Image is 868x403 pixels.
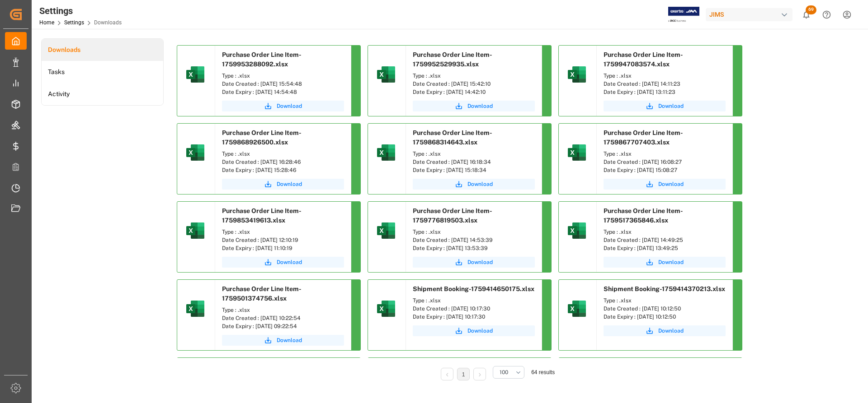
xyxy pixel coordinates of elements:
span: Purchase Order Line Item-1759952529935.xlsx [413,51,492,68]
span: Download [658,327,684,335]
span: 69 [806,5,816,14]
li: Next Page [473,368,486,380]
button: Download [604,257,726,268]
div: Date Created : [DATE] 10:12:50 [604,305,726,313]
span: Purchase Order Line Item-1759776819503.xlsx [413,207,492,224]
span: Download [277,102,302,110]
div: Date Expiry : [DATE] 15:08:27 [604,166,726,174]
button: Download [413,179,535,190]
img: microsoft-excel-2019--v1.png [566,298,588,320]
div: Date Expiry : [DATE] 15:18:34 [413,166,535,174]
span: Download [277,258,302,266]
img: Exertis%20JAM%20-%20Email%20Logo.jpg_1722504956.jpg [668,7,699,23]
a: Tasks [42,61,163,83]
span: Download [658,180,684,188]
div: Type : .xlsx [222,150,344,158]
div: Date Created : [DATE] 12:10:19 [222,236,344,244]
div: Date Created : [DATE] 16:28:46 [222,158,344,166]
a: Activity [42,83,163,105]
div: Type : .xlsx [222,72,344,80]
div: Date Created : [DATE] 15:54:48 [222,80,344,88]
img: microsoft-excel-2019--v1.png [566,64,588,85]
span: Purchase Order Line Item-1759868314643.xlsx [413,129,492,146]
span: Download [658,258,684,266]
button: Download [604,325,726,336]
div: Date Expiry : [DATE] 15:28:46 [222,166,344,174]
div: Type : .xlsx [222,228,344,236]
div: Date Expiry : [DATE] 10:12:50 [604,313,726,321]
img: microsoft-excel-2019--v1.png [566,220,588,241]
span: Download [467,327,493,335]
span: Download [467,180,493,188]
div: Type : .xlsx [604,150,726,158]
button: JIMS [706,6,796,23]
button: Help Center [816,5,837,25]
div: Date Created : [DATE] 14:49:25 [604,236,726,244]
span: Download [467,102,493,110]
span: Purchase Order Line Item-1759947083574.xlsx [604,51,683,68]
div: JIMS [706,8,793,21]
div: Type : .xlsx [413,72,535,80]
div: Date Expiry : [DATE] 13:49:25 [604,244,726,252]
img: microsoft-excel-2019--v1.png [566,142,588,163]
div: Date Created : [DATE] 14:11:23 [604,80,726,88]
button: Download [413,101,535,111]
span: 100 [500,368,508,376]
div: Date Expiry : [DATE] 13:53:39 [413,244,535,252]
span: Download [277,180,302,188]
div: Type : .xlsx [222,306,344,314]
div: Type : .xlsx [604,296,726,305]
div: Date Expiry : [DATE] 10:17:30 [413,313,535,321]
button: Download [413,257,535,268]
div: Date Expiry : [DATE] 11:10:19 [222,244,344,252]
div: Date Created : [DATE] 15:42:10 [413,80,535,88]
button: Download [222,101,344,111]
button: Download [604,179,726,190]
div: Type : .xlsx [413,150,535,158]
div: Type : .xlsx [604,72,726,80]
a: Settings [64,19,84,26]
span: Purchase Order Line Item-1759953288092.xlsx [222,51,302,68]
span: Purchase Order Line Item-1759853419613.xlsx [222,207,302,224]
img: microsoft-excel-2019--v1.png [184,298,206,320]
button: Download [413,325,535,336]
img: microsoft-excel-2019--v1.png [375,64,397,85]
span: Shipment Booking-1759414650175.xlsx [413,285,534,292]
span: Purchase Order Line Item-1759501374756.xlsx [222,285,302,302]
span: 64 results [531,369,555,375]
span: Download [467,258,493,266]
img: microsoft-excel-2019--v1.png [184,142,206,163]
div: Date Created : [DATE] 14:53:39 [413,236,535,244]
div: Date Expiry : [DATE] 14:54:48 [222,88,344,96]
span: Download [277,336,302,344]
div: Date Created : [DATE] 10:17:30 [413,305,535,313]
a: Download [222,335,344,346]
a: Home [39,19,54,26]
div: Date Created : [DATE] 10:22:54 [222,314,344,322]
span: Purchase Order Line Item-1759517365846.xlsx [604,207,683,224]
li: Previous Page [441,368,453,380]
span: Shipment Booking-1759414370213.xlsx [604,285,725,292]
div: Type : .xlsx [413,228,535,236]
img: microsoft-excel-2019--v1.png [184,220,206,241]
span: Purchase Order Line Item-1759867707403.xlsx [604,129,683,146]
img: microsoft-excel-2019--v1.png [184,64,206,85]
div: Date Created : [DATE] 16:18:34 [413,158,535,166]
button: Download [222,257,344,268]
div: Type : .xlsx [604,228,726,236]
a: Download [222,179,344,190]
div: Settings [39,4,122,18]
button: Download [604,101,726,111]
button: open menu [493,366,524,379]
div: Date Expiry : [DATE] 13:11:23 [604,88,726,96]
